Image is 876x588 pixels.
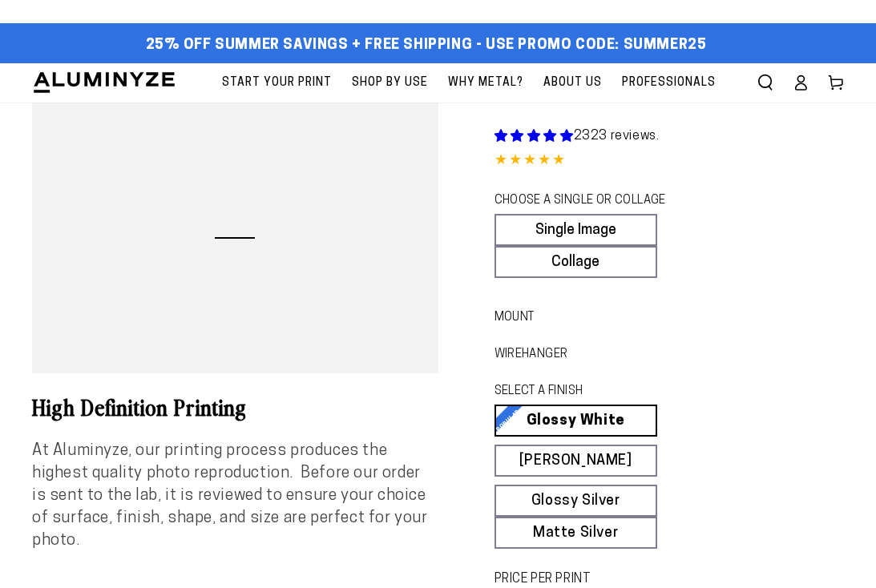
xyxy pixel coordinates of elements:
span: Professionals [622,73,716,93]
b: High Definition Printing [32,391,247,421]
a: [PERSON_NAME] [495,445,657,477]
img: Aluminyze [32,70,176,95]
a: Professionals [614,63,724,103]
div: 4.85 out of 5.0 stars [495,150,845,173]
a: Glossy White [495,405,657,437]
span: Why Metal? [448,73,523,93]
a: Glossy Silver [495,485,657,517]
a: Matte Silver [495,517,657,549]
span: Start Your Print [222,73,332,93]
a: Collage [495,246,657,278]
span: Shop By Use [352,73,428,93]
a: Start Your Print [214,63,340,103]
legend: WireHanger [495,346,539,364]
a: Why Metal? [440,63,531,103]
legend: CHOOSE A SINGLE OR COLLAGE [495,192,698,210]
a: About Us [535,63,610,103]
summary: Search our site [748,65,783,100]
media-gallery: Gallery Viewer [32,103,438,373]
span: At Aluminyze, our printing process produces the highest quality photo reproduction. Before our or... [32,443,428,549]
a: Single Image [495,214,657,246]
legend: SELECT A FINISH [495,383,698,401]
legend: Mount [495,309,519,327]
span: 25% off Summer Savings + Free Shipping - Use Promo Code: SUMMER25 [146,37,707,54]
a: Shop By Use [344,63,436,103]
span: About Us [543,73,602,93]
